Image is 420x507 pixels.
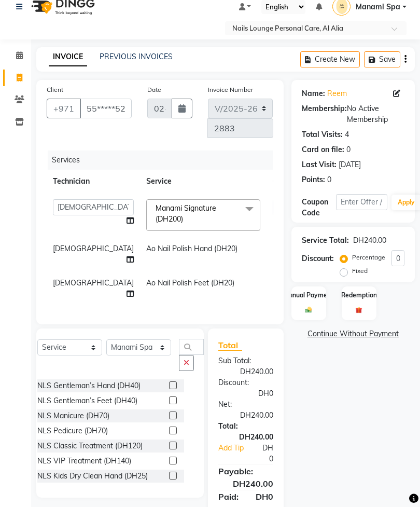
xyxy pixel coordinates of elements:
div: DH240.00 [211,410,281,421]
label: Manual Payment [284,291,333,300]
th: Technician [47,170,140,193]
div: 0 [327,174,331,185]
div: Paid: [211,490,246,503]
div: DH240.00 [211,477,281,490]
span: [DEMOGRAPHIC_DATA] [53,278,134,287]
div: [DATE] [339,159,361,170]
div: 4 [345,129,349,140]
div: NLS Pedicure (DH70) [37,426,108,436]
span: 1 [273,244,277,253]
a: PREVIOUS INVOICES [100,52,173,61]
div: NLS VIP Treatment (DH140) [37,456,131,467]
div: Total: [211,421,281,432]
div: Last Visit: [302,159,337,170]
label: Fixed [352,266,368,276]
div: NLS Kids Dry Clean Hand (DH25) [37,471,148,482]
span: [DEMOGRAPHIC_DATA] [53,244,134,253]
img: _gift.svg [354,306,364,314]
div: Card on file: [302,144,344,155]
span: Ao Nail Polish Hand (DH20) [146,244,237,253]
span: 1 [273,278,277,287]
div: 0 [346,144,351,155]
th: Qty [267,170,302,193]
label: Invoice Number [208,85,253,94]
button: +971 [47,99,81,118]
button: Save [364,51,400,67]
div: NLS Gentleman’s Feet (DH40) [37,395,137,406]
div: Coupon Code [302,197,336,218]
div: Service Total: [302,235,349,246]
div: Points: [302,174,325,185]
div: Total Visits: [302,129,343,140]
span: Total [218,340,242,351]
label: Client [47,85,63,94]
div: Sub Total: [211,355,281,366]
div: Name: [302,88,325,99]
div: Discount: [302,253,334,264]
a: Add Tip [211,443,251,464]
div: NLS Manicure (DH70) [37,410,109,421]
span: Manami Signature (DH200) [156,203,216,224]
input: Search by Name/Mobile/Email/Code [80,99,132,118]
label: Date [147,85,161,94]
button: Create New [300,51,360,67]
div: DH240.00 [211,366,281,377]
div: NLS Gentleman’s Hand (DH40) [37,380,141,391]
input: Search or Scan [179,339,204,355]
div: DH0 [246,490,281,503]
div: Services [48,150,281,170]
div: DH240.00 [353,235,386,246]
span: Ao Nail Polish Feet (DH20) [146,278,234,287]
a: INVOICE [49,48,87,66]
label: Percentage [352,253,385,262]
a: Continue Without Payment [293,328,413,339]
label: Redemption [341,291,377,300]
div: NLS Classic Treatment (DH120) [37,441,143,451]
div: No Active Membership [302,103,404,125]
div: Net: [211,399,281,410]
div: DH240.00 [211,432,281,443]
a: Reem [327,88,347,99]
div: Payable: [211,465,281,477]
div: DH0 [251,443,281,464]
a: x [183,214,188,224]
input: Enter Offer / Coupon Code [336,194,387,210]
img: _cash.svg [303,306,314,313]
th: Service [140,170,267,193]
div: DH0 [211,388,281,399]
div: Membership: [302,103,347,125]
div: Discount: [211,377,281,388]
span: Manami Spa [356,2,400,12]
